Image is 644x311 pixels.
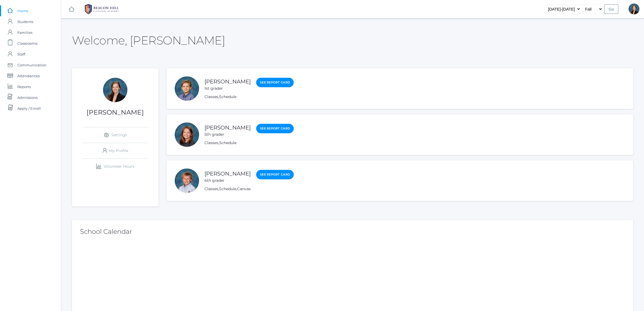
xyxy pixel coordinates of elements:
[204,86,251,91] div: 1st grader
[219,186,236,191] a: Schedule
[204,94,218,99] a: Classes
[256,78,294,87] a: See Report Card
[17,103,41,114] span: Apply / Enroll
[256,170,294,179] a: See Report Card
[72,34,225,47] h2: Welcome, [PERSON_NAME]
[83,159,148,174] a: Volunteer Hours
[604,4,618,14] input: Go
[81,2,122,16] img: BHCALogos-05-308ed15e86a5a0abce9b8dd61676a3503ac9727e845dece92d48e8588c001991.png
[17,38,37,49] span: Classrooms
[17,70,40,81] span: Attendances
[204,132,251,137] div: 5th grader
[80,228,625,235] h2: School Calendar
[219,140,236,145] a: Schedule
[204,178,251,183] div: 6th grader
[17,27,32,38] span: Families
[219,94,236,99] a: Schedule
[237,186,251,191] a: Canvas
[17,60,47,70] span: Communication
[204,186,294,192] div: , ,
[17,5,28,16] span: Home
[629,4,639,14] div: Allison Smith
[204,124,251,131] a: [PERSON_NAME]
[17,92,38,103] span: Admissions
[83,127,148,143] a: Settings
[204,140,294,146] div: ,
[204,170,251,177] a: [PERSON_NAME]
[204,186,218,191] a: Classes
[175,76,199,101] div: Noah Smith
[175,169,199,193] div: Christian Smith
[72,109,158,116] h1: [PERSON_NAME]
[256,124,294,133] a: See Report Card
[17,81,31,92] span: Reports
[175,122,199,147] div: Ayla Smith
[17,16,33,27] span: Students
[17,49,25,60] span: Staff
[204,94,294,100] div: ,
[204,140,218,145] a: Classes
[83,143,148,158] a: My Profile
[204,78,251,85] a: [PERSON_NAME]
[103,78,127,102] div: Allison Smith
